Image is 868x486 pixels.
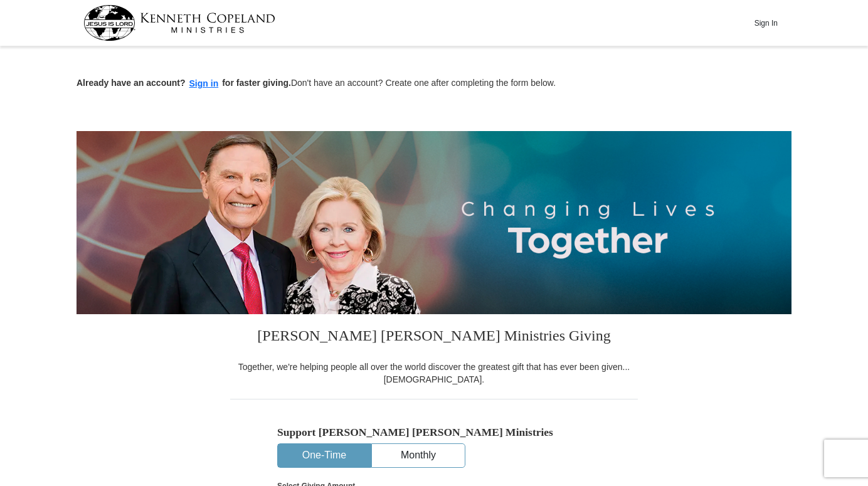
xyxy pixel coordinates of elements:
button: Sign In [747,13,785,33]
h5: Support [PERSON_NAME] [PERSON_NAME] Ministries [277,426,591,439]
div: Together, we're helping people all over the world discover the greatest gift that has ever been g... [230,361,638,386]
h3: [PERSON_NAME] [PERSON_NAME] Ministries Giving [230,314,638,361]
strong: Already have an account? for faster giving. [77,78,291,88]
img: kcm-header-logo.svg [83,5,275,41]
button: Monthly [372,444,465,467]
button: One-Time [278,444,371,467]
p: Don't have an account? Create one after completing the form below. [77,77,791,91]
button: Sign in [186,77,223,91]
